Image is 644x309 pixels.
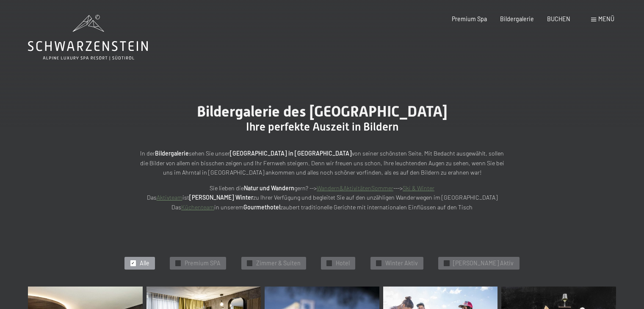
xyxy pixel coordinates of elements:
[244,184,294,192] strong: Natur und Wandern
[157,194,182,201] a: Aktivteam
[403,184,434,192] a: Ski & Winter
[445,261,448,266] span: ✓
[181,203,214,211] a: Küchenteam
[177,261,180,266] span: ✓
[243,203,280,211] strong: Gourmethotel
[598,15,614,22] span: Menü
[189,194,253,201] strong: [PERSON_NAME] Winter
[131,261,135,266] span: ✓
[336,259,350,267] span: Hotel
[453,259,514,267] span: [PERSON_NAME] Aktiv
[377,261,380,266] span: ✓
[317,184,393,192] a: Wandern&AktivitätenSommer
[136,149,509,178] p: In der sehen Sie unser von seiner schönsten Seite. Mit Bedacht ausgewählt, sollen die Bilder von ...
[136,184,509,212] p: Sie lieben die gern? --> ---> Das ist zu Ihrer Verfügung und begleitet Sie auf den unzähligen Wan...
[155,150,189,157] strong: Bildergalerie
[385,259,418,267] span: Winter Aktiv
[500,15,534,22] a: Bildergalerie
[256,259,301,267] span: Zimmer & Suiten
[197,103,448,120] span: Bildergalerie des [GEOGRAPHIC_DATA]
[547,15,570,22] a: BUCHEN
[452,15,487,22] a: Premium Spa
[246,120,398,133] span: Ihre perfekte Auszeit in Bildern
[185,259,221,267] span: Premium SPA
[140,259,149,267] span: Alle
[248,261,251,266] span: ✓
[328,261,331,266] span: ✓
[230,150,352,157] strong: [GEOGRAPHIC_DATA] in [GEOGRAPHIC_DATA]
